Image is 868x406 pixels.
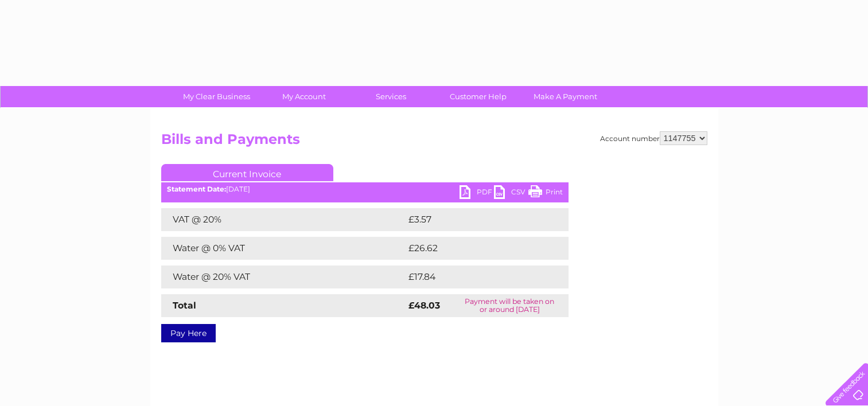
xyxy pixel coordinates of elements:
[161,185,569,193] div: [DATE]
[161,208,406,231] td: VAT @ 20%
[600,131,707,145] div: Account number
[161,164,333,181] a: Current Invoice
[169,86,264,107] a: My Clear Business
[431,86,526,107] a: Customer Help
[518,86,613,107] a: Make A Payment
[161,131,707,153] h2: Bills and Payments
[161,237,406,260] td: Water @ 0% VAT
[161,324,216,342] a: Pay Here
[173,300,196,311] strong: Total
[494,185,528,202] a: CSV
[528,185,563,202] a: Print
[406,237,546,260] td: £26.62
[256,86,351,107] a: My Account
[344,86,438,107] a: Services
[451,294,568,317] td: Payment will be taken on or around [DATE]
[406,266,544,288] td: £17.84
[406,208,542,231] td: £3.57
[408,300,440,311] strong: £48.03
[161,266,406,288] td: Water @ 20% VAT
[167,185,226,193] b: Statement Date:
[460,185,494,202] a: PDF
